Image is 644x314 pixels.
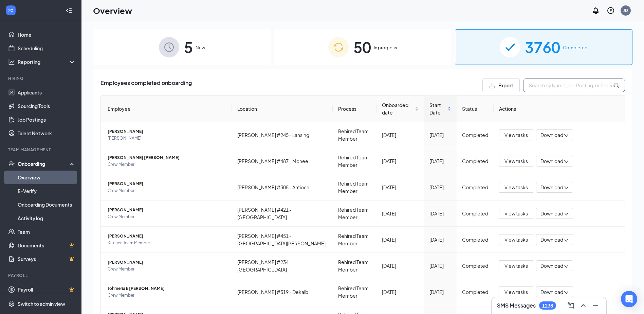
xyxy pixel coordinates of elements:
[100,78,192,92] span: Employees completed onboarding
[429,236,451,243] div: [DATE]
[18,86,76,99] a: Applicants
[504,262,528,269] span: View tasks
[382,157,419,165] div: [DATE]
[462,288,488,296] div: Completed
[504,210,528,217] span: View tasks
[578,300,589,311] button: ChevronUp
[108,128,226,135] span: [PERSON_NAME]
[8,300,15,307] svg: Settings
[623,7,628,13] div: JD
[525,35,560,59] span: 3760
[232,96,333,122] th: Location
[462,262,488,269] div: Completed
[591,301,600,310] svg: Minimize
[18,171,76,184] a: Overview
[497,302,536,309] h3: SMS Messages
[7,7,14,14] svg: WorkstreamLogo
[108,259,226,266] span: [PERSON_NAME]
[18,160,70,167] div: Onboarding
[8,273,74,278] div: Payroll
[108,240,226,246] span: Kitchen Team Member
[18,283,76,296] a: PayrollCrown
[18,41,76,55] a: Scheduling
[564,186,569,190] span: down
[429,184,451,191] div: [DATE]
[494,96,625,122] th: Actions
[108,266,226,273] span: Crew Member
[232,200,333,227] td: [PERSON_NAME] #421 - [GEOGRAPHIC_DATA]
[429,131,451,139] div: [DATE]
[429,288,451,296] div: [DATE]
[540,132,563,139] span: Download
[564,212,569,216] span: down
[462,184,488,191] div: Completed
[232,148,333,174] td: [PERSON_NAME] #487 - Monee
[232,227,333,253] td: [PERSON_NAME] #451 - [GEOGRAPHIC_DATA][PERSON_NAME]
[333,253,376,279] td: Rehired Team Member
[564,133,569,138] span: down
[382,210,419,217] div: [DATE]
[504,131,528,139] span: View tasks
[108,154,226,161] span: [PERSON_NAME] [PERSON_NAME]
[232,253,333,279] td: [PERSON_NAME] #234 - [GEOGRAPHIC_DATA]
[108,161,226,168] span: Crew Member
[382,262,419,269] div: [DATE]
[333,148,376,174] td: Rehired Team Member
[504,236,528,243] span: View tasks
[607,6,615,15] svg: QuestionInfo
[108,180,226,187] span: [PERSON_NAME]
[592,6,600,15] svg: Notifications
[108,135,226,142] span: [PERSON_NAME]
[542,303,553,309] div: 1238
[333,174,376,200] td: Rehired Team Member
[232,279,333,305] td: [PERSON_NAME] #519 - Dekalb
[499,182,533,193] button: View tasks
[499,234,533,245] button: View tasks
[108,187,226,194] span: Crew Member
[621,291,637,307] div: Open Intercom Messenger
[499,286,533,297] button: View tasks
[333,279,376,305] td: Rehired Team Member
[540,210,563,217] span: Download
[499,156,533,167] button: View tasks
[333,227,376,253] td: Rehired Team Member
[462,157,488,165] div: Completed
[108,233,226,240] span: [PERSON_NAME]
[18,239,76,252] a: DocumentsCrown
[566,300,576,311] button: ComposeMessage
[66,7,72,14] svg: Collapse
[540,289,563,296] span: Download
[429,210,451,217] div: [DATE]
[504,288,528,296] span: View tasks
[504,184,528,191] span: View tasks
[374,44,397,51] span: In progress
[382,184,419,191] div: [DATE]
[579,301,587,310] svg: ChevronUp
[540,158,563,165] span: Download
[196,44,205,51] span: New
[108,207,226,213] span: [PERSON_NAME]
[564,290,569,295] span: down
[8,75,74,81] div: Hiring
[232,174,333,200] td: [PERSON_NAME] #305 - Antioch
[93,5,132,16] h1: Overview
[8,58,15,65] svg: Analysis
[429,101,446,116] span: Start Date
[590,300,601,311] button: Minimize
[462,236,488,243] div: Completed
[429,262,451,269] div: [DATE]
[563,44,588,51] span: Completed
[18,28,76,41] a: Home
[18,113,76,126] a: Job Postings
[499,129,533,140] button: View tasks
[504,157,528,165] span: View tasks
[429,157,451,165] div: [DATE]
[540,262,563,269] span: Download
[564,238,569,243] span: down
[333,122,376,148] td: Rehired Team Member
[101,96,232,122] th: Employee
[499,260,533,271] button: View tasks
[498,83,513,88] span: Export
[184,35,193,59] span: 5
[18,99,76,113] a: Sourcing Tools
